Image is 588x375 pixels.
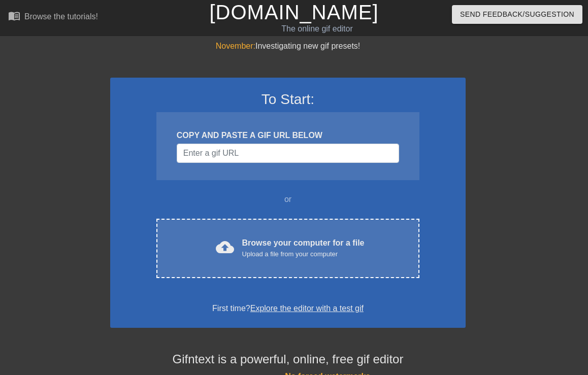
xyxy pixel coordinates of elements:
[110,40,466,52] div: Investigating new gif presets!
[452,5,582,24] button: Send Feedback/Suggestion
[242,249,365,259] div: Upload a file from your computer
[110,352,466,367] h4: Gifntext is a powerful, online, free gif editor
[201,23,433,35] div: The online gif editor
[460,8,574,21] span: Send Feedback/Suggestion
[177,144,399,163] input: Username
[123,91,452,108] h3: To Start:
[250,304,364,313] a: Explore the editor with a test gif
[242,237,365,259] div: Browse your computer for a file
[216,238,234,256] span: cloud_upload
[216,42,255,50] span: November:
[123,302,452,315] div: First time?
[177,129,399,142] div: COPY AND PASTE A GIF URL BELOW
[8,10,98,25] a: Browse the tutorials!
[24,12,98,21] div: Browse the tutorials!
[137,193,439,206] div: or
[209,1,378,23] a: [DOMAIN_NAME]
[8,10,20,22] span: menu_book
